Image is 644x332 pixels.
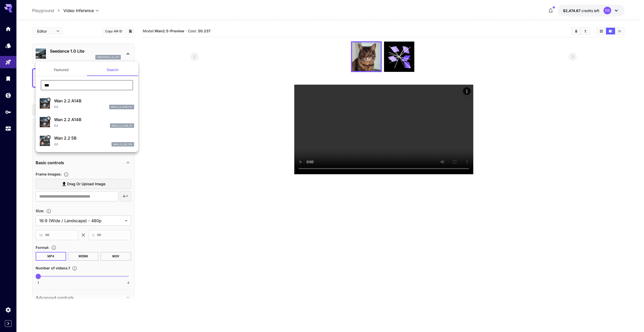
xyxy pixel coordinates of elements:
button: Verified working [46,98,51,102]
button: Verified working [46,135,51,139]
div: Verified workingWan 2.2 A14B2.2wan_2_2_a14b_t2v [40,96,134,111]
p: 2.2 [54,105,58,109]
p: wan_2_2_5b_ti2v [113,143,133,146]
button: Verified working [46,116,51,120]
p: Wan 2.2 5B [54,135,134,141]
p: Wan 2.2 A14B [54,98,134,104]
p: wan_2_2_a14b_i2v [112,124,133,128]
p: 2.2 [54,124,58,128]
button: Search [87,64,138,76]
iframe: Chat Widget [618,307,644,332]
p: Wan 2.2 A14B [54,116,134,123]
button: Featured [36,64,87,76]
p: wan_2_2_a14b_t2v [111,105,133,109]
div: Verified workingWan 2.2 A14B2.2wan_2_2_a14b_i2v [40,114,134,130]
p: 2.2 [54,142,58,146]
div: Verified workingWan 2.2 5B2.2wan_2_2_5b_ti2v [40,133,134,149]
